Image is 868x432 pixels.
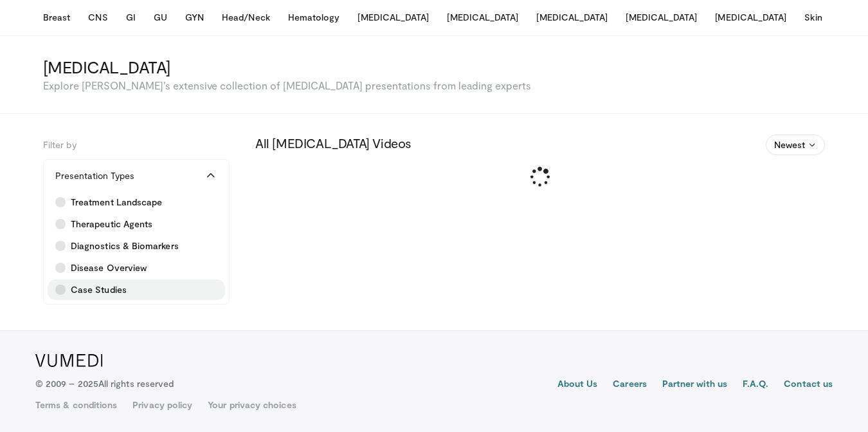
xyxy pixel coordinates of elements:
button: [MEDICAL_DATA] [707,5,794,30]
button: CNS [80,5,115,30]
button: Hematology [280,5,348,30]
button: [MEDICAL_DATA] [350,5,437,30]
span: Therapeutic Agents [71,218,152,230]
h3: [MEDICAL_DATA] [43,57,825,77]
p: © 2009 – 2025 [35,377,174,390]
button: Presentation Types [44,160,229,192]
button: GI [118,5,143,30]
a: Privacy policy [132,399,192,411]
img: VuMedi Logo [35,354,103,367]
h3: All [MEDICAL_DATA] Videos [255,135,825,151]
h5: Filter by [43,135,230,151]
button: [MEDICAL_DATA] [618,5,705,30]
button: Skin [797,5,829,30]
button: [MEDICAL_DATA] [439,5,526,30]
button: Head/Neck [214,5,278,30]
span: Newest [774,138,805,151]
button: GU [146,5,175,30]
a: Your privacy choices [208,399,296,411]
a: Terms & conditions [35,399,117,411]
button: [MEDICAL_DATA] [529,5,615,30]
span: Diagnostics & Biomarkers [71,239,179,252]
span: Case Studies [71,283,127,296]
a: About Us [557,377,598,393]
a: F.A.Q. [743,377,768,393]
p: Explore [PERSON_NAME]’s extensive collection of [MEDICAL_DATA] presentations from leading experts [43,79,825,93]
a: Contact us [784,377,833,393]
span: Disease Overview [71,261,147,274]
button: Newest [766,135,826,155]
a: Careers [613,377,647,393]
button: Breast [35,5,78,30]
span: Treatment Landscape [71,196,162,209]
a: Partner with us [662,377,727,393]
button: GYN [177,5,212,30]
span: All rights reserved [98,378,174,389]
